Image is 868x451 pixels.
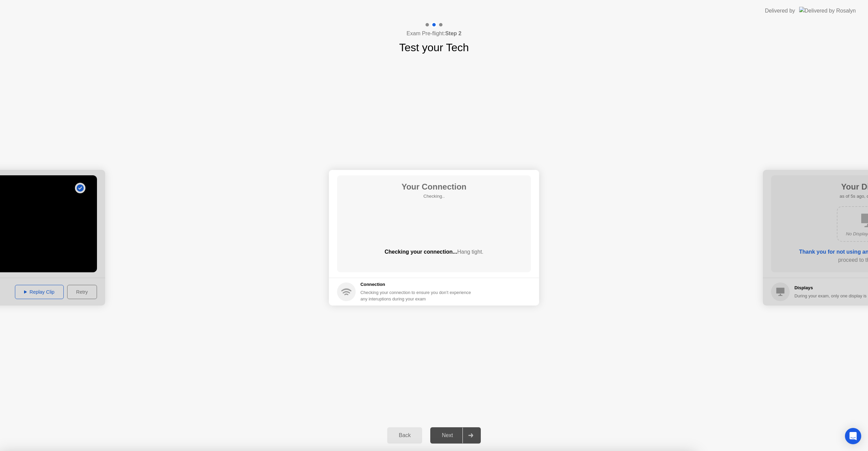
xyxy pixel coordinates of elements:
[399,39,469,56] h1: Test your Tech
[457,249,483,255] span: Hang tight.
[337,248,531,256] div: Checking your connection...
[360,289,475,302] div: Checking your connection to ensure you don’t experience any interuptions during your exam
[360,281,475,288] h5: Connection
[401,181,467,193] h1: Your Connection
[845,428,861,444] div: Open Intercom Messenger
[407,30,461,38] h4: Exam Pre-flight:
[445,31,461,36] b: Step 2
[432,432,462,438] div: Next
[765,7,795,15] div: Delivered by
[389,432,420,438] div: Back
[799,7,856,15] img: Delivered by Rosalyn
[401,193,467,200] h5: Checking..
